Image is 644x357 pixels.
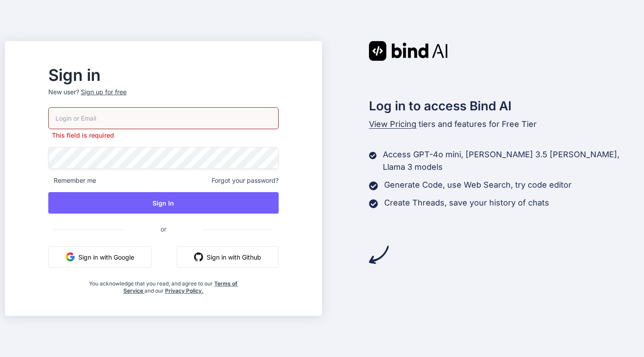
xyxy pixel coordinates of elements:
[66,252,75,261] img: google
[81,88,127,97] div: Sign up for free
[165,287,203,294] a: Privacy Policy.
[125,218,202,240] span: or
[384,197,549,209] p: Create Threads, save your history of chats
[194,252,203,261] img: github
[48,246,152,268] button: Sign in with Google
[48,192,279,214] button: Sign In
[369,118,639,130] p: tiers and features for Free Tier
[212,176,279,185] span: Forgot your password?
[369,119,416,129] span: View Pricing
[383,148,639,173] p: Access GPT-4o mini, [PERSON_NAME] 3.5 [PERSON_NAME], Llama 3 models
[369,245,389,265] img: arrow
[48,176,96,185] span: Remember me
[177,246,279,268] button: Sign in with Github
[369,97,639,115] h2: Log in to access Bind AI
[369,41,448,61] img: Bind AI logo
[48,68,279,82] h2: Sign in
[87,275,241,294] div: You acknowledge that you read, and agree to our and our
[48,131,279,140] p: This field is required
[384,179,572,191] p: Generate Code, use Web Search, try code editor
[123,280,238,294] a: Terms of Service
[48,88,279,107] p: New user?
[48,107,279,129] input: Login or Email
